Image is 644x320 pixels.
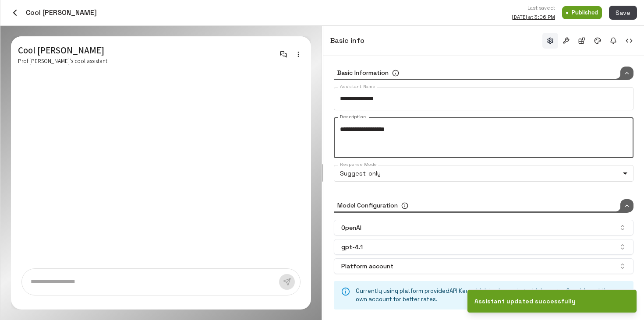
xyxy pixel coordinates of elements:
h6: Model Configuration [337,201,398,211]
p: Suggest-only [340,169,619,178]
button: Basic info [542,33,558,49]
h6: Basic Information [337,68,389,78]
div: Assistant updated successfully [474,297,576,306]
h6: Basic info [330,35,364,46]
p: Currently using platform provided API Key , which is charged at a higher rate. Consider adding yo... [356,287,626,303]
label: Description [340,113,366,120]
label: Assistant Name [340,83,375,90]
button: Tools [558,33,574,49]
p: Cool [PERSON_NAME] [18,43,232,57]
button: Platform account [334,258,633,274]
button: Embed [621,33,637,49]
button: Notifications [605,33,621,49]
button: Branding [590,33,605,49]
button: Integrations [574,33,590,49]
span: Prof [PERSON_NAME]'s cool assistant! [18,57,232,66]
button: OpenAI [334,220,633,236]
button: gpt-4.1 [334,239,633,255]
label: Response Mode [340,161,377,168]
